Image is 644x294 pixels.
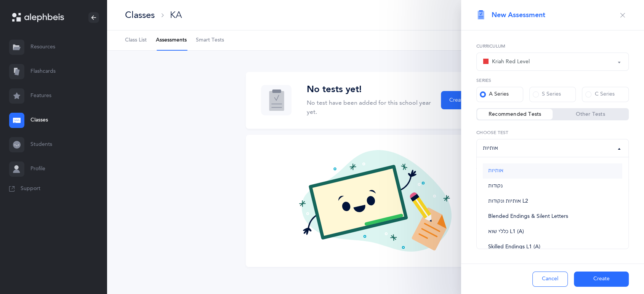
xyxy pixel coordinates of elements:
[476,129,629,136] label: Choose test
[553,110,628,118] label: Other Tests
[441,91,490,109] button: Create a Test
[532,272,568,287] button: Cancel
[488,168,503,174] span: אותיות
[196,37,224,44] span: Smart Tests
[21,185,40,193] span: Support
[533,91,561,98] div: S Series
[483,144,498,152] div: אותיות
[488,228,524,235] span: כללי שוא L1 (A)
[488,183,503,190] span: נקודות
[492,10,545,20] span: New Assessment
[585,91,614,98] div: C Series
[488,244,540,251] span: Skilled Endings L1 (A)
[488,213,568,220] span: Blended Endings & Silent Letters
[307,98,432,117] p: No test have been added for this school year yet.
[488,198,528,205] span: אותיות ונקודות L2
[476,139,629,157] button: אותיות
[449,96,481,104] span: Create a Test
[480,91,509,98] div: A Series
[476,77,629,84] label: Series
[307,84,432,95] h3: No tests yet!
[476,53,629,71] button: Kriah Red Level
[125,9,155,21] div: Classes
[476,43,629,50] label: Curriculum
[483,57,530,66] div: Kriah Red Level
[170,9,182,21] div: KA
[125,37,147,44] span: Class List
[574,272,629,287] button: Create
[606,256,635,285] iframe: Drift Widget Chat Controller
[477,110,553,118] label: Recommended Tests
